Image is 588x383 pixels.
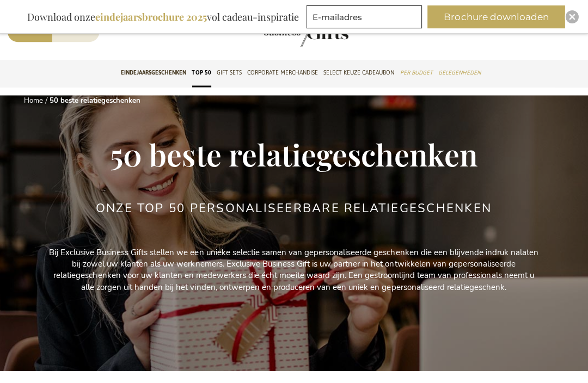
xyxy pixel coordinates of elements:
span: Corporate Merchandise [248,67,318,78]
span: Select Keuze Cadeaubon [324,67,395,78]
strong: 50 beste relatiegeschenken [51,95,142,105]
div: Download onze vol cadeau-inspiratie [23,5,304,28]
h2: Onze TOP 50 Personaliseerbare Relatiegeschenken [96,201,491,214]
a: Home [25,95,44,105]
b: eindejaarsbrochure 2025 [96,10,207,23]
span: Per Budget [400,67,433,78]
div: Close [565,10,578,23]
span: Gift Sets [217,67,242,78]
span: 50 beste relatiegeschenken [111,133,477,174]
span: Gelegenheden [438,67,481,78]
p: Bij Exclusive Business Gifts stellen we een unieke selectie samen van gepersonaliseerde geschenke... [49,246,539,293]
button: Brochure downloaden [427,5,565,28]
form: marketing offers and promotions [307,5,425,32]
input: E-mailadres [307,5,422,28]
img: Close [568,14,575,20]
span: Eindejaarsgeschenken [122,67,187,78]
